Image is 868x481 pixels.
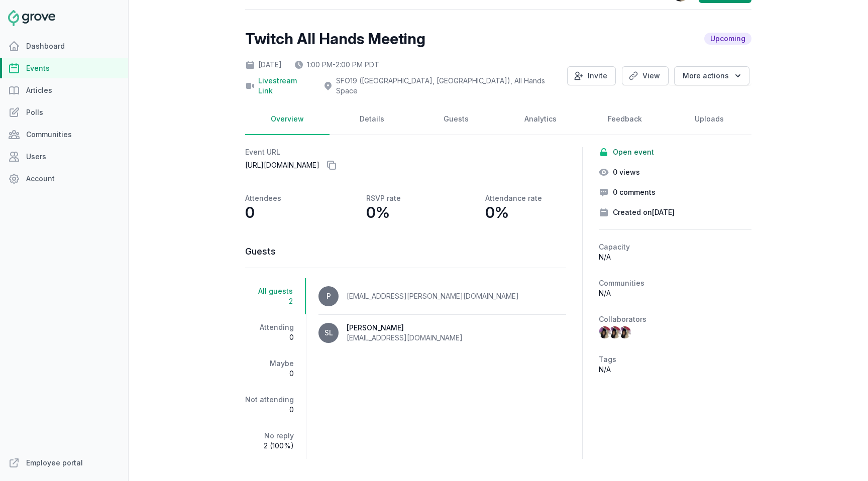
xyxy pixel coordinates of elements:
[245,157,566,173] p: [URL][DOMAIN_NAME]
[613,147,654,157] span: Open event
[245,423,306,459] a: No reply2 (100%)
[485,203,509,221] p: 0%
[485,193,542,203] p: Attendance rate
[245,30,425,48] h2: Twitch All Hands Meeting
[599,278,751,288] h2: Communities
[347,323,463,333] div: [PERSON_NAME]
[245,296,293,306] span: 2
[567,66,616,85] button: Invite
[599,288,751,298] p: N/A
[347,333,463,343] div: [EMAIL_ADDRESS][DOMAIN_NAME]
[258,76,311,96] a: Livestream Link
[245,350,306,387] a: Maybe0
[245,441,294,451] span: 2 (100%)
[622,66,669,85] a: View
[414,104,498,135] a: Guests
[599,252,751,262] p: N/A
[245,278,306,459] nav: Tabs
[674,66,749,85] button: More actions
[652,208,675,216] time: [DATE]
[245,278,306,314] a: All guests2
[498,104,583,135] a: Analytics
[599,314,751,324] h2: Collaborators
[245,246,566,258] h3: Guests
[327,293,331,300] span: P
[583,104,667,135] a: Feedback
[245,369,294,379] span: 0
[245,387,306,423] a: Not attending0
[613,207,675,217] span: Created on
[330,104,414,135] a: Details
[245,60,282,70] div: [DATE]
[245,147,566,157] h2: Event URL
[599,365,751,375] p: N/A
[245,203,255,221] p: 0
[366,193,401,203] p: RSVP rate
[613,187,656,197] span: 0 comments
[323,76,559,96] div: SFO19 ([GEOGRAPHIC_DATA], [GEOGRAPHIC_DATA]) , All Hands Space
[599,242,751,252] h2: Capacity
[667,104,751,135] a: Uploads
[245,104,330,135] a: Overview
[347,291,519,301] div: [EMAIL_ADDRESS][PERSON_NAME][DOMAIN_NAME]
[245,405,294,415] span: 0
[366,203,390,221] p: 0%
[704,33,751,45] span: Upcoming
[245,314,306,350] a: Attending0
[8,10,55,26] img: Grove
[294,60,379,70] div: 1:00 PM - 2:00 PM PDT
[324,329,333,336] span: SL
[613,167,640,177] span: 0 views
[245,193,281,203] p: Attendees
[599,354,751,365] h2: Tags
[245,332,294,342] span: 0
